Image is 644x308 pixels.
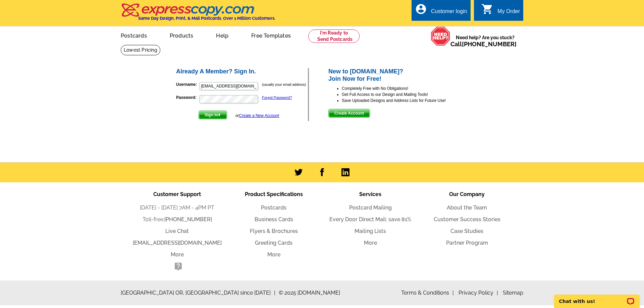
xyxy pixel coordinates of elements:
[239,113,279,118] a: Create a New Account
[279,289,340,297] span: © 2025 [DOMAIN_NAME]
[364,240,377,246] a: More
[497,8,520,18] div: My Order
[245,191,303,197] span: Product Specifications
[133,240,222,246] a: [EMAIL_ADDRESS][DOMAIN_NAME]
[240,27,302,43] a: Free Templates
[262,96,292,100] a: Forgot Password?
[329,109,370,117] span: Create Account
[450,228,483,234] a: Case Studies
[447,204,487,211] a: About the Team
[446,240,488,246] a: Partner Program
[431,8,467,18] div: Customer login
[159,27,204,43] a: Products
[434,216,500,223] a: Customer Success Stories
[171,251,184,258] a: More
[503,290,523,296] a: Sitemap
[450,41,517,48] span: Call
[176,81,199,87] label: Username:
[342,91,469,98] li: Get Full Access to our Design and Mailing Tools!
[261,204,286,211] a: Postcards
[267,251,280,258] a: More
[342,85,469,91] li: Completely Free with No Obligations!
[129,215,225,224] li: Toll-free:
[255,216,293,223] a: Business Cards
[165,228,189,234] a: Live Chat
[459,290,498,296] a: Privacy Policy
[218,113,221,116] img: button-next-arrow-white.png
[176,95,199,101] label: Password:
[342,98,469,104] li: Save Uploaded Designs and Address Lists for Future Use!
[255,240,292,246] a: Greeting Cards
[481,3,493,15] i: shopping_cart
[199,111,227,119] button: Sign In
[235,113,279,119] div: or
[449,191,485,197] span: Our Company
[355,228,386,234] a: Mailing Lists
[328,109,370,118] button: Create Account
[121,8,275,21] a: Same Day Design, Print, & Mail Postcards. Over 1 Million Customers.
[121,289,275,297] span: [GEOGRAPHIC_DATA] OR, [GEOGRAPHIC_DATA] since [DATE]
[415,7,467,16] a: account_circle Customer login
[328,68,469,82] h2: New to [DOMAIN_NAME]? Join Now for Free!
[129,204,225,212] li: [DATE] - [DATE] 7AM - 4PM PT
[401,290,454,296] a: Terms & Conditions
[359,191,381,197] span: Services
[250,228,298,234] a: Flyers & Brochures
[450,34,520,48] span: Need help? Are you stuck?
[176,68,308,75] h2: Already A Member? Sign In.
[481,7,520,16] a: shopping_cart My Order
[164,216,212,223] a: [PHONE_NUMBER]
[205,27,239,43] a: Help
[415,3,427,15] i: account_circle
[110,27,158,43] a: Postcards
[153,191,201,197] span: Customer Support
[199,111,227,119] span: Sign In
[431,26,450,46] img: help
[329,216,411,223] a: Every Door Direct Mail: save 81%
[462,41,517,48] a: [PHONE_NUMBER]
[138,16,275,21] h4: Same Day Design, Print, & Mail Postcards. Over 1 Million Customers.
[262,82,306,86] small: (usually your email address)
[349,204,392,211] a: Postcard Mailing
[550,287,644,308] iframe: LiveChat chat widget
